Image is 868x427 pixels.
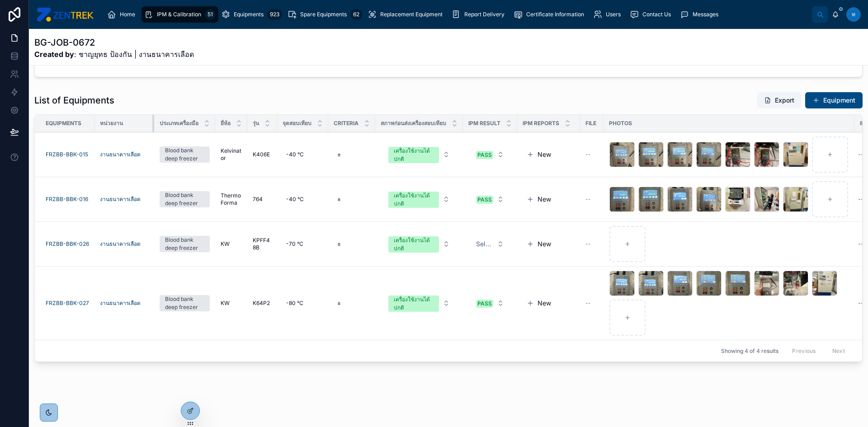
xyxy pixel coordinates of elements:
button: Select Button [469,236,511,252]
a: Certificate Information [511,6,590,23]
span: ± [337,151,341,158]
span: KW [221,240,230,248]
a: FRZBB-BBK-026 [46,240,89,248]
a: งานธนาคารเลือด [100,300,141,307]
span: ท [852,11,855,18]
div: PASS [477,300,492,308]
button: New [527,195,571,204]
strong: Created by [34,50,74,59]
span: Photos [609,120,632,127]
span: K406E [253,151,270,158]
div: เครื่องใช้งานได้ปกติ [394,296,434,312]
div: scrollable content [101,5,812,24]
span: KPFF48B [253,237,272,251]
span: 764 [253,196,263,203]
span: K64P2 [253,300,270,307]
div: -- [858,240,863,248]
span: IPM Result [468,120,500,127]
span: -- [585,300,591,307]
span: งานธนาคารเลือด [100,240,141,248]
a: Spare Equipments62 [285,6,365,23]
span: -40 °C [286,196,304,203]
a: Replacement Equipment [365,6,449,23]
span: : ชาญยุทธ ป้องกัน | งานธนาคารเลือด [34,49,194,60]
span: Criteria [334,120,359,127]
span: จุดสอบเทียบ [283,120,311,127]
a: Home [104,6,142,23]
span: Thermo Forma [221,192,242,206]
span: Messages [693,11,718,18]
div: เครื่องใช้งานได้ปกติ [394,192,434,208]
a: งานธนาคารเลือด [100,196,141,203]
div: PASS [477,151,492,159]
span: Home [120,11,135,18]
span: New [538,150,551,159]
div: 923 [267,9,282,20]
a: FRZBB-BBK-016 [46,196,88,203]
span: ยี่ห้อ [221,120,231,127]
span: Equipments [234,11,264,18]
span: New [538,195,551,204]
a: Users [590,6,627,23]
h1: List of Equipments [34,94,114,107]
span: -- [585,240,591,248]
span: KW [221,300,230,307]
div: 62 [350,9,362,20]
a: FRZBB-BBK-027 [46,300,89,307]
span: New [538,299,551,308]
a: Equipments923 [218,6,285,23]
button: Select Button [469,146,511,163]
button: Select Button [381,232,457,256]
span: File [585,120,596,127]
span: -- [585,151,591,158]
button: Export [757,92,802,108]
div: 51 [205,9,216,20]
div: -- [858,300,863,307]
span: Kelvinator [221,147,242,162]
a: Messages [677,6,725,23]
span: รุ่น [253,120,259,127]
img: App logo [36,7,94,22]
span: Users [606,11,621,18]
div: Blood bank deep freezer [165,146,204,163]
div: Blood bank deep freezer [165,191,204,207]
a: Contact Us [627,6,677,23]
span: ± [337,196,341,203]
span: สภาพก่อนส่งเครื่องสอบเทียบ [381,120,446,127]
span: -- [585,196,591,203]
span: Replacement Equipment [380,11,443,18]
a: IPM & Calibration51 [142,6,218,23]
span: -80 °C [286,300,303,307]
button: Equipment [805,92,863,108]
span: Spare Equipments [300,11,347,18]
button: Select Button [381,187,457,211]
a: งานธนาคารเลือด [100,151,141,158]
button: Select Button [469,191,511,207]
span: Select a IPM Result [476,239,493,249]
div: PASS [477,196,492,204]
span: Report Delivery [464,11,505,18]
span: หน่วยงาน [100,120,123,127]
span: Certificate Information [526,11,584,18]
a: Report Delivery [449,6,511,23]
span: ± [337,240,341,248]
button: New [527,150,571,159]
h1: BG-JOB-0672 [34,36,194,49]
div: เครื่องใช้งานได้ปกติ [394,236,434,253]
div: เครื่องใช้งานได้ปกติ [394,147,434,163]
span: -70 °C [286,240,303,248]
a: FRZBB-BBK-015 [46,151,88,158]
span: ± [337,300,341,307]
div: Blood bank deep freezer [165,236,204,252]
button: Select Button [381,142,457,167]
div: -- [858,196,863,203]
span: -40 °C [286,151,304,158]
button: New [527,239,571,249]
span: New [538,239,551,249]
